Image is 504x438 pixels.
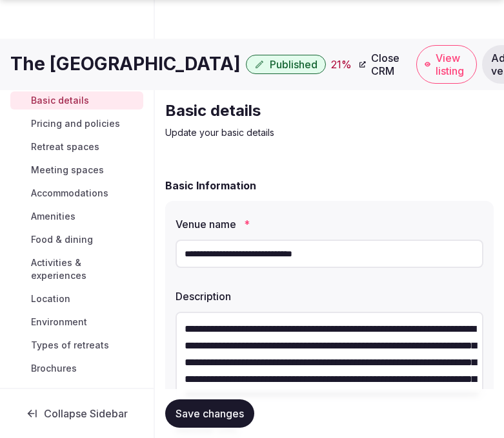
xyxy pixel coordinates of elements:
h2: Basic details [165,100,494,121]
a: Pricing and policies [10,115,143,133]
a: Basic details [10,91,143,110]
a: Types of retreats [10,336,143,354]
a: Accommodations [10,184,143,202]
button: Published [246,55,326,74]
span: Amenities [31,210,76,223]
span: Brochures [31,362,77,375]
span: Retreat spaces [31,140,99,153]
a: Brochures [10,359,143,377]
a: View listing [416,45,477,84]
span: Environment [31,316,87,328]
button: 21% [331,57,352,72]
a: Close CRM [352,45,411,84]
span: Basic details [31,94,89,107]
button: Collapse Sidebar [10,399,143,428]
span: Pricing and policies [31,117,120,130]
a: Ownership [10,385,143,412]
div: 21 % [331,57,352,72]
span: Accommodations [31,187,108,200]
a: Environment [10,313,143,331]
span: Activities & experiences [31,256,138,282]
span: Location [31,292,70,305]
a: Activities & experiences [10,254,143,285]
span: Food & dining [31,233,93,246]
label: Description [176,291,483,301]
a: Meeting spaces [10,161,143,179]
h2: Basic Information [165,178,256,193]
h1: The [GEOGRAPHIC_DATA] [10,52,241,77]
span: Collapse Sidebar [44,407,128,420]
span: Close CRM [371,52,403,77]
a: Food & dining [10,231,143,249]
a: Location [10,290,143,308]
span: Types of retreats [31,339,109,352]
a: Retreat spaces [10,138,143,156]
span: Meeting spaces [31,164,104,176]
span: Save changes [176,407,244,420]
span: View listing [436,52,469,77]
span: Published [270,58,318,71]
button: Save changes [165,399,254,428]
label: Venue name [176,219,483,229]
p: Update your basic details [165,126,494,139]
a: Amenities [10,207,143,225]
